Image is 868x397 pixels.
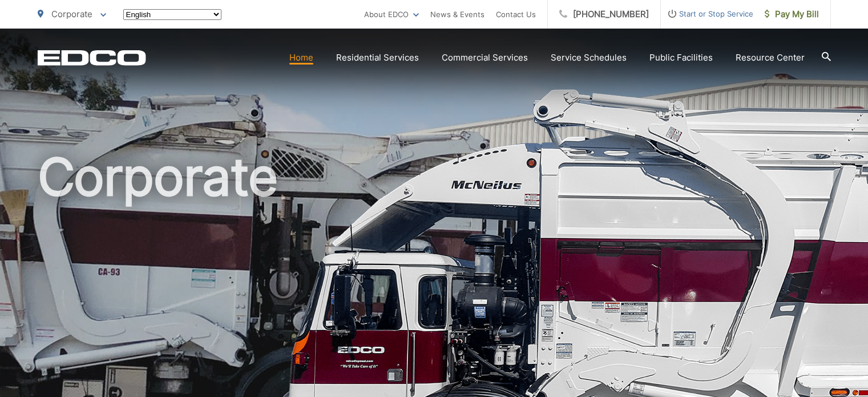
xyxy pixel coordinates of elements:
span: Pay My Bill [765,7,819,21]
select: Select a language [123,9,221,20]
a: Residential Services [336,51,419,65]
a: EDCD logo. Return to the homepage. [38,50,146,66]
a: Contact Us [496,7,536,21]
span: Corporate [51,9,92,19]
a: Home [289,51,313,65]
a: Service Schedules [551,51,627,65]
a: News & Events [430,7,485,21]
a: Resource Center [736,51,805,65]
a: Commercial Services [442,51,528,65]
a: About EDCO [364,7,419,21]
a: Public Facilities [649,51,713,65]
